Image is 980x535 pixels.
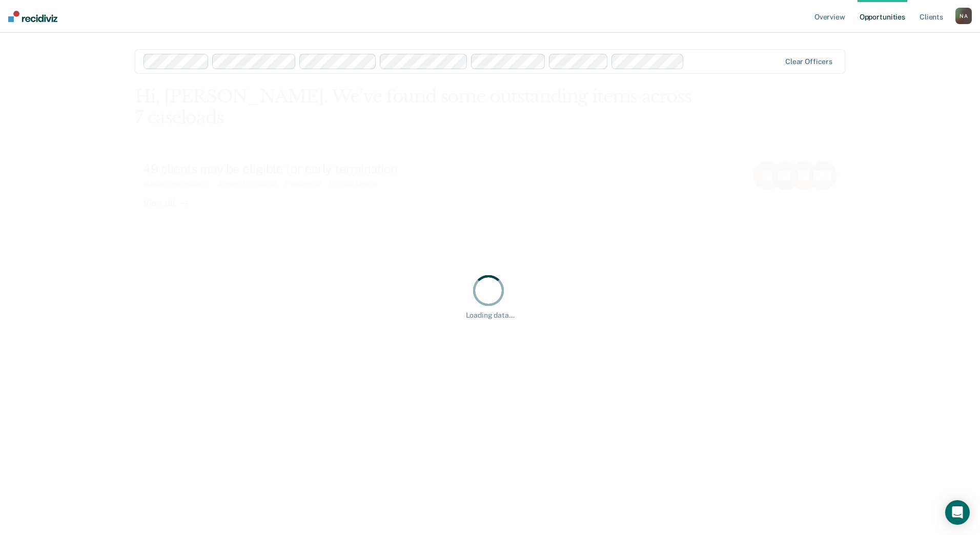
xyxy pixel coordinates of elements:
[218,180,285,189] div: Almost Eligible : 41
[945,500,970,525] div: Open Intercom Messenger
[285,180,330,189] div: Pending : 12
[143,180,218,189] div: Marked Ineligible : 15
[143,161,503,176] div: 49 clients may be eligible for early termination
[329,180,385,189] div: Eligible Now : 8
[143,189,200,209] div: View all
[8,11,57,22] img: Recidiviz
[955,8,972,24] div: N A
[785,57,832,66] div: Clear officers
[135,86,703,128] div: Hi, [PERSON_NAME]. We’ve found some outstanding items across 7 caseloads
[135,153,845,234] a: 49 clients may be eligible for early terminationMarked Ineligible:15Almost Eligible:41Pending:12E...
[955,8,972,24] button: NA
